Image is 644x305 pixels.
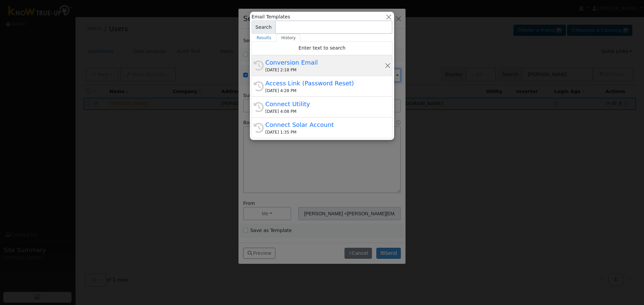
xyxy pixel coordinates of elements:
div: [DATE] 4:08 PM [265,108,385,115]
span: Search [252,20,275,34]
div: Conversion Email [265,58,385,67]
span: Enter text to search [299,45,345,51]
span: Email Templates [252,13,290,20]
i: History [254,81,264,91]
a: History [276,34,301,42]
div: [DATE] 2:18 PM [265,67,385,73]
button: Remove this history [385,62,391,69]
i: History [254,61,264,71]
div: Connect Utility [265,99,385,108]
div: [DATE] 1:35 PM [265,129,385,135]
div: Connect Solar Account [265,120,385,129]
a: Results [252,34,276,42]
div: [DATE] 4:28 PM [265,88,385,94]
i: History [254,123,264,133]
i: History [254,102,264,112]
div: Access Link (Password Reset) [265,79,385,88]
